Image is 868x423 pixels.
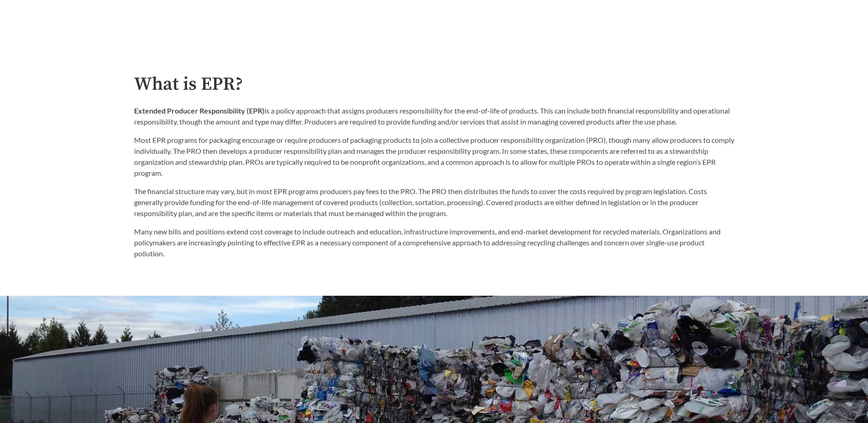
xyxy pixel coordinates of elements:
p: Most EPR programs for packaging encourage or require producers of packaging products to join a co... [134,135,734,179]
p: is a policy approach that assigns producers responsibility for the end-of-life of products. This ... [134,105,734,127]
p: The financial structure may vary, but in most EPR programs producers pay fees to the PRO. The PRO... [134,186,734,219]
strong: Extended Producer Responsibility (EPR) [134,106,264,115]
h2: What is EPR? [134,74,734,95]
p: Many new bills and positions extend cost coverage to include outreach and education, infrastructu... [134,226,734,259]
